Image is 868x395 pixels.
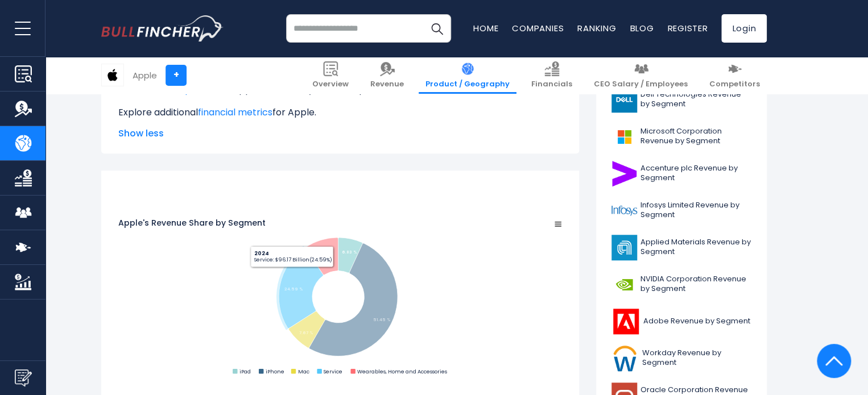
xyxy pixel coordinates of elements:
p: Explore additional for Apple. [118,106,562,119]
div: Apple [133,69,157,82]
text: iPad [239,368,251,375]
span: Adobe Revenue by Segment [643,317,750,326]
img: AAPL logo [102,64,123,86]
tspan: 6.83 % [342,250,357,255]
span: Show less [118,127,562,140]
a: Financials [524,57,579,94]
a: financial metrics [198,106,272,119]
a: Overview [305,57,356,94]
a: Competitors [702,57,767,94]
button: Search [423,14,451,43]
img: ADBE logo [611,309,640,334]
a: Product / Geography [419,57,516,94]
tspan: 7.67 % [299,330,313,335]
img: MSFT logo [611,124,637,149]
a: Applied Materials Revenue by Segment [605,232,758,263]
a: Adobe Revenue by Segment [605,306,758,337]
a: Go to homepage [101,15,224,41]
tspan: 24.59 % [284,286,303,292]
a: Login [721,14,767,43]
span: CEO Salary / Employees [594,80,688,89]
a: Accenture plc Revenue by Segment [605,158,758,189]
span: Accenture plc Revenue by Segment [640,164,751,183]
span: Microsoft Corporation Revenue by Segment [640,127,751,146]
text: iPhone [266,368,284,375]
a: Home [473,22,498,34]
a: Companies [512,22,564,34]
text: Wearables, Home and Accessories [357,368,447,375]
img: AMAT logo [611,235,637,260]
span: Revenue [370,80,404,89]
img: WDAY logo [611,346,639,371]
span: Dell Technologies Revenue by Segment [640,90,751,109]
tspan: Apple's Revenue Share by Segment [118,217,266,228]
span: Applied Materials Revenue by Segment [640,238,751,257]
a: Infosys Limited Revenue by Segment [605,195,758,226]
a: CEO Salary / Employees [587,57,695,94]
span: Competitors [709,80,760,89]
a: Ranking [577,22,616,34]
span: Infosys Limited Revenue by Segment [640,201,751,220]
a: Revenue [363,57,411,94]
a: Dell Technologies Revenue by Segment [605,84,758,115]
a: Register [667,22,708,34]
span: NVIDIA Corporation Revenue by Segment [640,275,751,294]
span: Workday Revenue by Segment [642,348,751,368]
text: Mac [298,368,309,375]
img: bullfincher logo [101,15,224,41]
a: Microsoft Corporation Revenue by Segment [605,121,758,152]
text: Service [324,368,342,375]
tspan: 51.45 % [373,317,391,322]
a: NVIDIA Corporation Revenue by Segment [605,269,758,300]
a: + [166,65,187,86]
img: INFY logo [611,198,637,223]
img: DELL logo [611,87,637,113]
tspan: 9.46 % [318,251,334,256]
img: NVDA logo [611,272,637,297]
a: Blog [630,22,654,34]
span: Overview [312,80,349,89]
img: ACN logo [611,161,637,186]
span: Financials [531,80,572,89]
a: Workday Revenue by Segment [605,343,758,374]
span: Product / Geography [425,80,510,89]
